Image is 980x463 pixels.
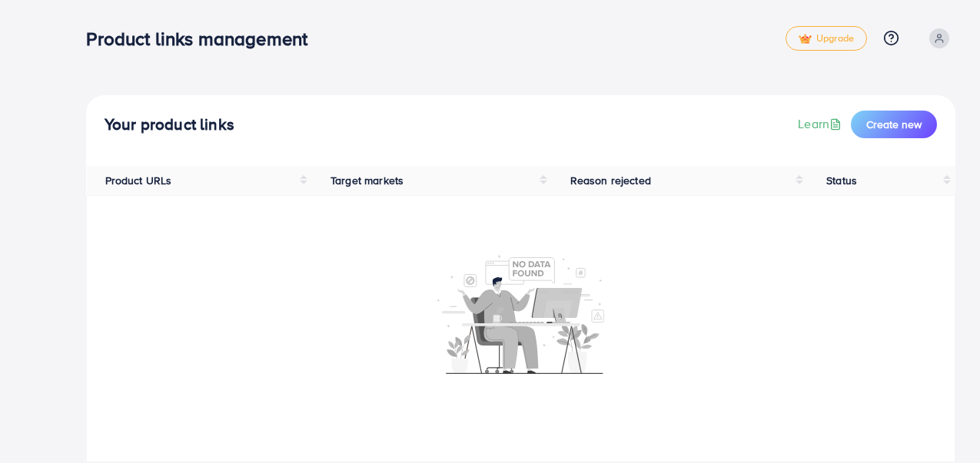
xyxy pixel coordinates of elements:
span: Upgrade [799,33,854,45]
h4: Your product links [105,115,234,134]
a: Learn [798,115,845,133]
img: tick [799,34,812,45]
a: tickUpgrade [786,26,867,51]
span: Create new [866,117,922,132]
span: Status [826,173,857,188]
span: Reason rejected [570,173,651,188]
button: Create new [851,111,937,138]
span: Product URLs [105,173,172,188]
h3: Product links management [86,28,320,50]
span: Target markets [331,173,404,188]
img: No account [437,253,605,374]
